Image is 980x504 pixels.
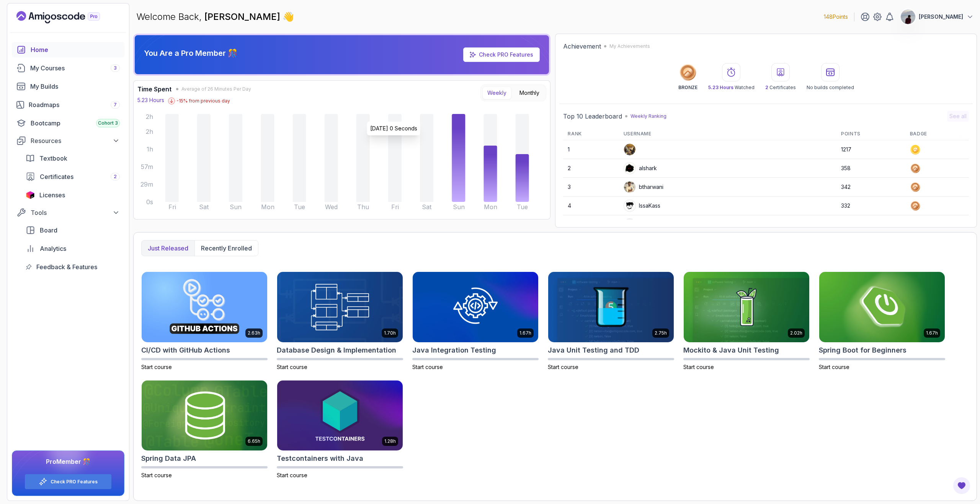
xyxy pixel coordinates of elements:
[678,85,697,91] p: BRONZE
[114,65,117,71] span: 3
[819,364,849,370] span: Start course
[137,96,164,104] p: 5.23 Hours
[277,472,307,478] span: Start course
[413,272,538,342] img: Java Integration Testing card
[176,98,230,104] p: -15 % from previous day
[391,203,399,211] tspan: Fri
[277,364,307,370] span: Start course
[277,380,403,451] img: Testcontainers with Java card
[21,151,124,166] a: textbook
[21,169,124,184] a: certificates
[199,203,209,211] tspan: Sat
[412,345,496,356] h2: Java Integration Testing
[277,272,403,342] img: Database Design & Implementation card
[548,364,578,370] span: Start course
[563,42,601,51] h2: Achievement
[819,272,945,371] a: Spring Boot for Beginners card1.67hSpring Boot for BeginnersStart course
[655,330,667,336] p: 2.75h
[412,364,443,370] span: Start course
[684,272,809,342] img: Mockito & Java Unit Testing card
[261,203,274,211] tspan: Mon
[836,178,905,197] td: 342
[836,140,905,159] td: 1217
[624,181,635,193] img: user profile image
[624,162,657,174] div: alshark
[765,85,796,91] p: Certificates
[517,203,528,211] tspan: Tue
[148,244,188,253] p: Just released
[514,86,544,99] button: Monthly
[683,364,714,370] span: Start course
[277,345,396,356] h2: Database Design & Implementation
[142,380,267,451] img: Spring Data JPA card
[29,100,120,109] div: Roadmaps
[12,97,124,112] a: roadmaps
[230,203,242,211] tspan: Sun
[624,200,635,211] img: user profile image
[21,259,124,275] a: feedback
[619,128,836,140] th: Username
[836,159,905,178] td: 358
[26,191,35,199] img: jetbrains icon
[146,128,153,135] tspan: 2h
[36,262,97,272] span: Feedback & Features
[12,42,124,57] a: home
[357,203,369,211] tspan: Thu
[384,438,396,444] p: 1.28h
[624,181,663,193] div: btharwani
[194,241,258,256] button: Recently enrolled
[141,345,230,356] h2: CI/CD with GitHub Actions
[142,241,194,256] button: Just released
[563,128,619,140] th: Rank
[482,86,511,99] button: Weekly
[683,345,779,356] h2: Mockito & Java Unit Testing
[624,219,635,230] img: default monster avatar
[609,43,650,49] p: My Achievements
[141,163,153,171] tspan: 57m
[484,203,497,211] tspan: Mon
[463,47,540,62] a: Check PRO Features
[548,345,639,356] h2: Java Unit Testing and TDD
[137,85,171,94] h3: Time Spent
[142,272,267,342] img: CI/CD with GitHub Actions card
[926,330,938,336] p: 1.67h
[563,215,619,234] td: 5
[141,380,268,480] a: Spring Data JPA card6.65hSpring Data JPAStart course
[39,154,67,163] span: Textbook
[181,86,251,92] span: Average of 26 Minutes Per Day
[563,140,619,159] td: 1
[479,51,533,58] a: Check PRO Features
[168,203,176,211] tspan: Fri
[51,479,98,485] a: Check PRO Features
[40,244,66,253] span: Analytics
[708,85,733,90] span: 5.23 Hours
[277,453,363,464] h2: Testcontainers with Java
[563,112,622,121] h2: Top 10 Leaderboard
[807,85,854,91] p: No builds completed
[141,364,172,370] span: Start course
[836,215,905,234] td: 292
[12,115,124,131] a: bootcamp
[140,180,153,188] tspan: 29m
[422,203,432,211] tspan: Sat
[624,200,660,212] div: IssaKass
[147,145,153,153] tspan: 1h
[819,272,945,342] img: Spring Boot for Beginners card
[412,272,539,371] a: Java Integration Testing card1.67hJava Integration TestingStart course
[277,272,403,371] a: Database Design & Implementation card1.70hDatabase Design & ImplementationStart course
[21,241,124,256] a: analytics
[765,85,768,90] span: 2
[708,85,755,91] p: Watched
[630,113,666,119] p: Weekly Ranking
[248,330,260,336] p: 2.63h
[905,128,969,140] th: Badge
[16,11,118,23] a: Landing page
[12,206,124,219] button: Tools
[790,330,802,336] p: 2.02h
[30,63,120,73] div: My Courses
[277,380,403,480] a: Testcontainers with Java card1.28hTestcontainers with JavaStart course
[563,159,619,178] td: 2
[325,203,338,211] tspan: Wed
[548,272,674,342] img: Java Unit Testing and TDD card
[31,208,120,217] div: Tools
